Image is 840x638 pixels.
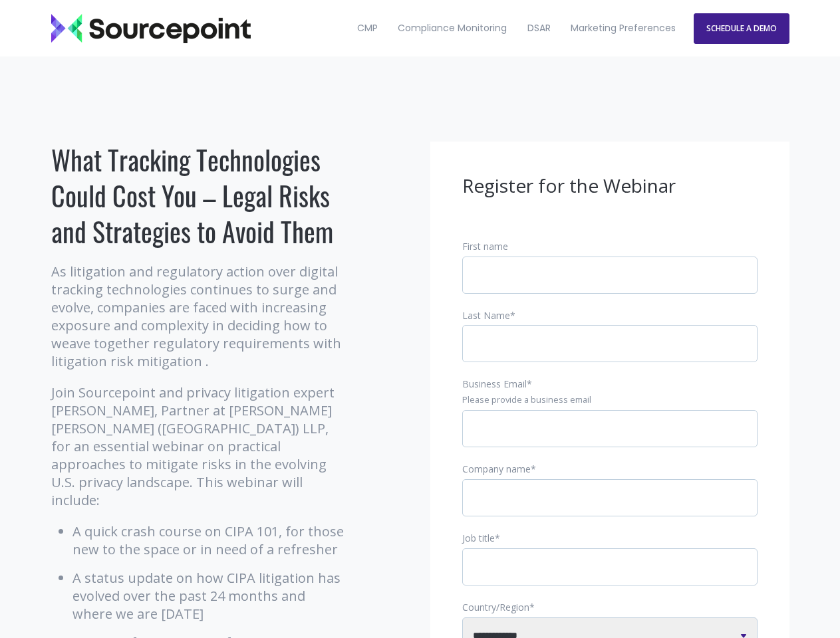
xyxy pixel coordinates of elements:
[462,601,529,613] span: Country/Region
[462,377,527,390] span: Business Email
[51,383,347,509] p: Join Sourcepoint and privacy litigation expert [PERSON_NAME], Partner at [PERSON_NAME] [PERSON_NA...
[72,522,347,558] li: A quick crash course on CIPA 101, for those new to the space or in need of a refresher
[51,14,251,43] img: Sourcepoint_logo_black_transparent (2)-2
[462,240,508,253] span: First name
[462,463,531,475] span: Company name
[51,142,347,249] h1: What Tracking Technologies Could Cost You – Legal Risks and Strategies to Avoid Them
[694,13,789,44] a: SCHEDULE A DEMO
[462,394,758,406] legend: Please provide a business email
[462,309,510,322] span: Last Name
[72,569,347,623] li: A status update on how CIPA litigation has evolved over the past 24 months and where we are [DATE]
[462,173,758,199] h3: Register for the Webinar
[462,532,495,544] span: Job title
[51,263,347,370] p: As litigation and regulatory action over digital tracking technologies continues to surge and evo...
